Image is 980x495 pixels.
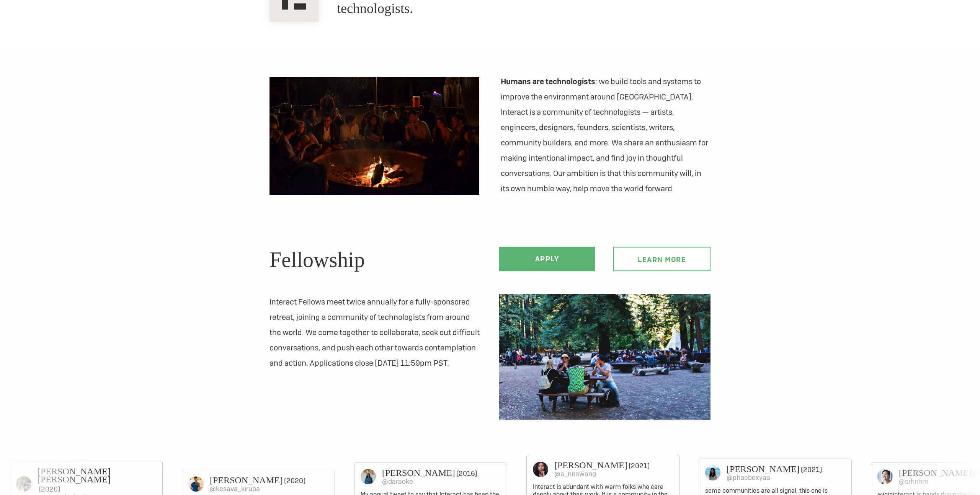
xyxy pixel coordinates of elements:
[726,465,799,473] h3: [PERSON_NAME]
[877,469,892,484] img: Sarah Nahm's Profile Picture
[188,476,203,492] img: Kesava Dinakaran's Profile Picture
[283,478,305,484] h4: (2020)
[704,465,720,480] img: Phoebe Yao's Profile Picture
[499,294,710,420] img: Lunchtime discussion at an Interact Retreat
[726,475,821,481] h4: @phoebexyao
[501,74,710,196] p: : we build tools and systems to improve the environment around [GEOGRAPHIC_DATA]. Interact is a c...
[381,469,454,477] h3: [PERSON_NAME]
[532,462,547,477] img: Anna Wang's Profile Picture
[360,469,375,484] img: Dara Oke's Profile Picture
[554,461,627,469] h3: [PERSON_NAME]
[456,471,477,477] h4: (2016)
[15,476,31,492] img: Kennedy Ekezie-Joseph's Profile Picture
[381,479,477,485] h4: @daraoke
[38,486,59,492] h4: (2020)
[501,77,595,86] strong: Humans are technologists
[269,244,481,276] h2: Fellowship
[554,471,649,477] h4: @a_nnawang
[613,247,710,271] a: Learn more
[628,463,649,469] h4: (2021)
[37,467,155,484] h3: [PERSON_NAME] [PERSON_NAME]
[269,77,479,195] img: A fireplace discussion at an Interact Retreat
[209,476,282,484] h3: [PERSON_NAME]
[800,467,821,473] h4: (2021)
[209,486,305,492] h4: @kesava_kirupa
[499,247,595,271] a: Apply
[898,469,971,477] h3: [PERSON_NAME]
[269,294,481,371] p: Interact Fellows meet twice annually for a fully-sponsored retreat, joining a community of techno...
